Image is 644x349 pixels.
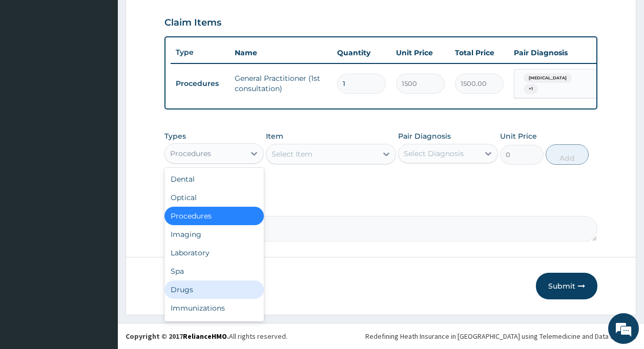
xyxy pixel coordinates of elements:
label: Unit Price [500,131,537,141]
a: RelianceHMO [183,332,227,341]
label: Item [266,131,283,141]
button: Submit [536,273,597,299]
div: Immunizations [164,299,264,317]
label: Pair Diagnosis [398,131,451,141]
label: Types [164,132,186,141]
div: Redefining Heath Insurance in [GEOGRAPHIC_DATA] using Telemedicine and Data Science! [365,331,636,341]
textarea: Type your message and hit 'Enter' [5,237,195,273]
label: Comment [164,202,598,210]
div: Others [164,317,264,336]
footer: All rights reserved. [118,323,644,349]
th: Name [230,42,332,63]
div: Dental [164,170,264,188]
div: Laboratory [164,244,264,262]
div: Imaging [164,225,264,244]
div: Procedures [164,207,264,225]
td: General Practitioner (1st consultation) [230,68,332,99]
img: d_794563401_company_1708531726252_794563401 [19,51,41,77]
span: [MEDICAL_DATA] [524,73,572,83]
div: Minimize live chat window [168,5,193,30]
span: We're online! [59,107,141,211]
button: Add [546,144,589,165]
div: Select Item [272,149,313,159]
div: Procedures [170,148,211,159]
div: Optical [164,188,264,207]
div: Select Diagnosis [404,148,464,159]
td: Procedures [171,74,230,93]
th: Total Price [450,42,509,63]
th: Type [171,43,230,62]
th: Unit Price [391,42,450,63]
h3: Claim Items [164,17,221,29]
span: + 1 [524,84,538,94]
div: Spa [164,262,264,280]
strong: Copyright © 2017 . [126,332,229,341]
div: Drugs [164,280,264,299]
div: Chat with us now [53,57,172,71]
th: Quantity [332,42,391,63]
th: Pair Diagnosis [509,42,621,63]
